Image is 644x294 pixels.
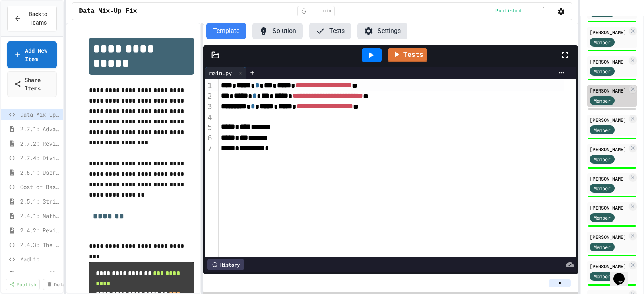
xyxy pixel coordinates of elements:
[590,87,627,94] div: [PERSON_NAME]
[594,243,611,251] span: Member
[20,110,60,119] span: Data Mix-Up Fix
[7,71,57,97] a: Share Items
[590,204,627,211] div: [PERSON_NAME]
[20,139,60,148] span: 2.7.2: Review - Advanced Math
[388,48,427,62] a: Tests
[590,58,627,65] div: [PERSON_NAME]
[594,214,611,221] span: Member
[20,154,60,162] span: 2.7.4: Dividing a Number
[205,112,213,122] div: 4
[594,97,611,104] span: Member
[495,6,554,16] div: Content is published and visible to students
[205,143,213,154] div: 7
[20,183,60,191] span: Cost of Basketballs
[26,10,50,27] span: Back to Teams
[205,67,246,79] div: main.py
[43,279,74,290] a: Delete
[590,116,627,123] div: [PERSON_NAME]
[206,23,246,39] button: Template
[594,39,611,46] span: Member
[7,6,57,31] button: Back to Teams
[357,23,407,39] button: Settings
[20,269,60,278] span: 2.2.1: Hello, World!
[594,156,611,163] span: Member
[323,8,332,14] span: min
[7,41,57,68] a: Add New Item
[20,241,60,249] span: 2.4.3: The World's Worst [PERSON_NAME] Market
[205,101,213,112] div: 3
[20,125,60,133] span: 2.7.1: Advanced Math
[20,226,60,234] span: 2.4.2: Review - Mathematical Operators
[207,259,244,270] div: History
[20,168,60,177] span: 2.6.1: User Input
[205,91,213,101] div: 2
[590,233,627,241] div: [PERSON_NAME]
[594,185,611,192] span: Member
[590,29,627,36] div: [PERSON_NAME]
[205,69,236,77] div: main.py
[205,122,213,133] div: 5
[590,175,627,182] div: [PERSON_NAME]
[79,6,137,16] span: Data Mix-Up Fix
[20,255,60,263] span: MadLib
[205,80,213,91] div: 1
[252,23,303,39] button: Solution
[6,279,40,290] a: Publish
[610,262,636,286] iframe: chat widget
[495,8,522,14] span: Published
[205,133,213,143] div: 6
[594,68,611,75] span: Member
[594,126,611,134] span: Member
[594,273,611,280] span: Member
[20,212,60,220] span: 2.4.1: Mathematical Operators
[309,23,351,39] button: Tests
[525,7,554,16] input: publish toggle
[590,263,627,270] div: [PERSON_NAME]
[20,197,60,206] span: 2.5.1: String Operators
[590,146,627,153] div: [PERSON_NAME]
